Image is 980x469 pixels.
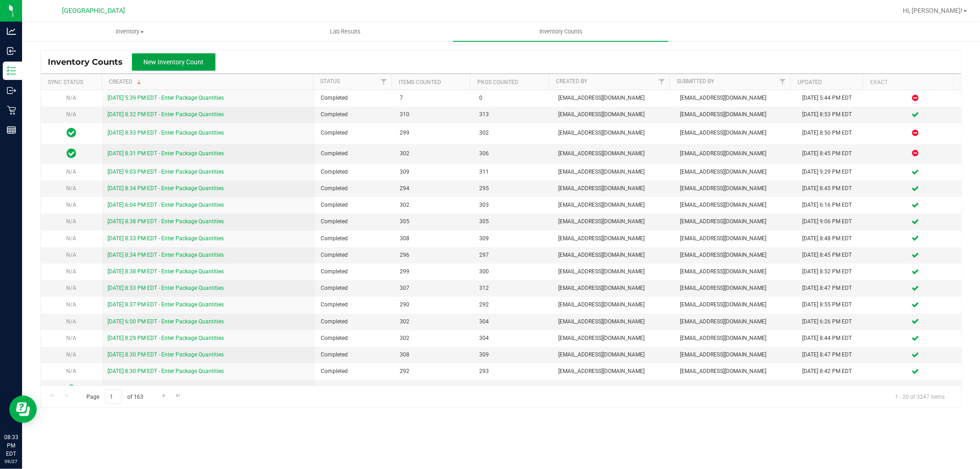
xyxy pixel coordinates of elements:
[400,267,468,276] span: 299
[108,335,224,341] a: [DATE] 8:29 PM EDT - Enter Package Quantities
[321,251,389,260] span: Completed
[558,234,669,243] span: [EMAIL_ADDRESS][DOMAIN_NAME]
[108,202,224,208] a: [DATE] 6:04 PM EDT - Enter Package Quantities
[479,284,547,293] span: 312
[321,110,389,119] span: Completed
[775,74,790,90] a: Filter
[399,79,441,85] a: Items Counted
[479,184,547,193] span: 295
[7,86,16,95] inline-svg: Outbound
[321,317,389,326] span: Completed
[400,251,468,260] span: 296
[66,218,76,225] span: N/A
[48,57,132,67] span: Inventory Counts
[172,390,185,402] a: Go to the last page
[132,53,215,71] button: New Inventory Count
[558,168,669,176] span: [EMAIL_ADDRESS][DOMAIN_NAME]
[479,168,547,176] span: 311
[66,301,76,308] span: N/A
[680,334,791,343] span: [EMAIL_ADDRESS][DOMAIN_NAME]
[7,106,16,115] inline-svg: Retail
[144,58,204,66] span: New Inventory Count
[108,235,224,242] a: [DATE] 8:33 PM EDT - Enter Package Quantities
[903,7,963,14] span: Hi, [PERSON_NAME]!
[66,169,76,175] span: N/A
[321,350,389,359] span: Completed
[108,150,224,157] a: [DATE] 8:31 PM EDT - Enter Package Quantities
[400,184,468,193] span: 294
[67,383,76,396] span: In Sync
[479,129,547,137] span: 302
[863,74,953,90] th: Exact
[400,350,468,359] span: 308
[400,217,468,226] span: 305
[321,284,389,293] span: Completed
[321,300,389,309] span: Completed
[680,367,791,376] span: [EMAIL_ADDRESS][DOMAIN_NAME]
[400,284,468,293] span: 307
[157,390,170,402] a: Go to the next page
[7,125,16,135] inline-svg: Reports
[400,300,468,309] span: 290
[802,300,864,309] div: [DATE] 8:55 PM EDT
[321,168,389,176] span: Completed
[66,95,76,101] span: N/A
[479,217,547,226] span: 305
[321,184,389,193] span: Completed
[67,126,76,139] span: In Sync
[238,22,453,41] a: Lab Results
[888,390,952,403] span: 1 - 20 of 3247 items
[558,367,669,376] span: [EMAIL_ADDRESS][DOMAIN_NAME]
[66,252,76,258] span: N/A
[67,147,76,160] span: In Sync
[321,149,389,158] span: Completed
[479,149,547,158] span: 306
[321,234,389,243] span: Completed
[558,217,669,226] span: [EMAIL_ADDRESS][DOMAIN_NAME]
[558,350,669,359] span: [EMAIL_ADDRESS][DOMAIN_NAME]
[108,351,224,358] a: [DATE] 8:30 PM EDT - Enter Package Quantities
[802,149,864,158] div: [DATE] 8:45 PM EDT
[108,318,224,325] a: [DATE] 6:00 PM EDT - Enter Package Quantities
[400,234,468,243] span: 308
[62,7,125,15] span: [GEOGRAPHIC_DATA]
[4,458,18,465] p: 09/27
[108,169,224,175] a: [DATE] 9:03 PM EDT - Enter Package Quantities
[48,79,83,85] a: Sync Status
[320,78,340,85] a: Status
[479,234,547,243] span: 309
[802,201,864,209] div: [DATE] 6:16 PM EDT
[376,74,391,90] a: Filter
[558,334,669,343] span: [EMAIL_ADDRESS][DOMAIN_NAME]
[7,27,16,36] inline-svg: Analytics
[66,202,76,208] span: N/A
[558,184,669,193] span: [EMAIL_ADDRESS][DOMAIN_NAME]
[7,66,16,75] inline-svg: Inventory
[453,22,668,41] a: Inventory Counts
[802,129,864,137] div: [DATE] 8:50 PM EDT
[680,267,791,276] span: [EMAIL_ADDRESS][DOMAIN_NAME]
[798,79,822,85] a: Updated
[479,267,547,276] span: 300
[321,129,389,137] span: Completed
[66,268,76,275] span: N/A
[556,78,587,85] a: Created By
[802,251,864,260] div: [DATE] 8:45 PM EDT
[680,94,791,102] span: [EMAIL_ADDRESS][DOMAIN_NAME]
[400,367,468,376] span: 292
[479,300,547,309] span: 292
[802,350,864,359] div: [DATE] 8:47 PM EDT
[802,168,864,176] div: [DATE] 9:29 PM EDT
[108,111,224,118] a: [DATE] 8:32 PM EDT - Enter Package Quantities
[66,235,76,242] span: N/A
[802,184,864,193] div: [DATE] 8:45 PM EDT
[321,217,389,226] span: Completed
[22,22,238,41] a: Inventory
[802,110,864,119] div: [DATE] 8:53 PM EDT
[109,79,143,85] a: Created
[680,149,791,158] span: [EMAIL_ADDRESS][DOMAIN_NAME]
[400,110,468,119] span: 310
[400,149,468,158] span: 302
[680,284,791,293] span: [EMAIL_ADDRESS][DOMAIN_NAME]
[66,285,76,291] span: N/A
